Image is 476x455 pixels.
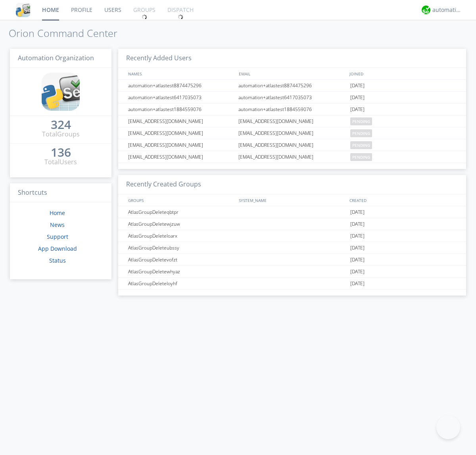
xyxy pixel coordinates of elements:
[126,206,236,218] div: AtlasGroupDeleteqbtpr
[126,127,236,139] div: [EMAIL_ADDRESS][DOMAIN_NAME]
[350,242,365,254] span: [DATE]
[126,151,236,163] div: [EMAIL_ADDRESS][DOMAIN_NAME]
[236,139,348,151] div: [EMAIL_ADDRESS][DOMAIN_NAME]
[350,266,365,278] span: [DATE]
[118,230,466,242] a: AtlasGroupDeleteloarx[DATE]
[236,104,348,115] div: automation+atlastest1884559076
[236,115,348,127] div: [EMAIL_ADDRESS][DOMAIN_NAME]
[118,254,466,266] a: AtlasGroupDeletevofzt[DATE]
[126,115,236,127] div: [EMAIL_ADDRESS][DOMAIN_NAME]
[118,49,466,68] h3: Recently Added Users
[126,104,236,115] div: automation+atlastest1884559076
[432,6,462,14] div: automation+atlas
[118,104,466,115] a: automation+atlastest1884559076automation+atlastest1884559076[DATE]
[126,278,236,289] div: AtlasGroupDeleteloyhf
[126,139,236,151] div: [EMAIL_ADDRESS][DOMAIN_NAME]
[350,117,372,125] span: pending
[42,130,80,139] div: Total Groups
[350,129,372,137] span: pending
[118,127,466,139] a: [EMAIL_ADDRESS][DOMAIN_NAME][EMAIL_ADDRESS][DOMAIN_NAME]pending
[126,218,236,230] div: AtlasGroupDeletewjzuw
[50,209,65,217] a: Home
[236,151,348,163] div: [EMAIL_ADDRESS][DOMAIN_NAME]
[44,157,77,167] div: Total Users
[118,175,466,194] h3: Recently Created Groups
[350,206,365,218] span: [DATE]
[42,73,80,111] img: cddb5a64eb264b2086981ab96f4c1ba7
[350,278,365,290] span: [DATE]
[347,194,459,206] div: CREATED
[126,230,236,242] div: AtlasGroupDeleteloarx
[118,151,466,163] a: [EMAIL_ADDRESS][DOMAIN_NAME][EMAIL_ADDRESS][DOMAIN_NAME]pending
[350,104,365,115] span: [DATE]
[18,54,94,62] span: Automation Organization
[126,254,236,265] div: AtlasGroupDeletevofzt
[126,80,236,91] div: automation+atlastest8874475296
[126,194,235,206] div: GROUPS
[16,3,30,17] img: cddb5a64eb264b2086981ab96f4c1ba7
[422,6,430,14] img: d2d01cd9b4174d08988066c6d424eccd
[126,92,236,103] div: automation+atlastest6417035073
[118,242,466,254] a: AtlasGroupDeleteubssy[DATE]
[118,115,466,127] a: [EMAIL_ADDRESS][DOMAIN_NAME][EMAIL_ADDRESS][DOMAIN_NAME]pending
[237,68,347,79] div: EMAIL
[126,266,236,277] div: AtlasGroupDeletewhyaz
[118,266,466,278] a: AtlasGroupDeletewhyaz[DATE]
[51,121,71,129] div: 324
[236,80,348,91] div: automation+atlastest8874475296
[51,148,71,156] div: 136
[178,14,183,20] img: spin.svg
[51,148,71,157] a: 136
[347,68,459,79] div: JOINED
[118,206,466,218] a: AtlasGroupDeleteqbtpr[DATE]
[49,257,66,264] a: Status
[350,141,372,149] span: pending
[350,254,365,266] span: [DATE]
[126,68,235,79] div: NAMES
[118,218,466,230] a: AtlasGroupDeletewjzuw[DATE]
[350,153,372,161] span: pending
[350,218,365,230] span: [DATE]
[126,242,236,253] div: AtlasGroupDeleteubssy
[118,139,466,151] a: [EMAIL_ADDRESS][DOMAIN_NAME][EMAIL_ADDRESS][DOMAIN_NAME]pending
[47,233,68,240] a: Support
[118,80,466,92] a: automation+atlastest8874475296automation+atlastest8874475296[DATE]
[38,245,77,252] a: App Download
[350,92,365,104] span: [DATE]
[142,14,147,20] img: spin.svg
[50,221,65,228] a: News
[10,183,111,203] h3: Shortcuts
[236,92,348,103] div: automation+atlastest6417035073
[118,92,466,104] a: automation+atlastest6417035073automation+atlastest6417035073[DATE]
[236,127,348,139] div: [EMAIL_ADDRESS][DOMAIN_NAME]
[350,80,365,92] span: [DATE]
[118,278,466,290] a: AtlasGroupDeleteloyhf[DATE]
[237,194,347,206] div: SYSTEM_NAME
[436,415,460,439] iframe: Toggle Customer Support
[350,230,365,242] span: [DATE]
[51,121,71,130] a: 324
